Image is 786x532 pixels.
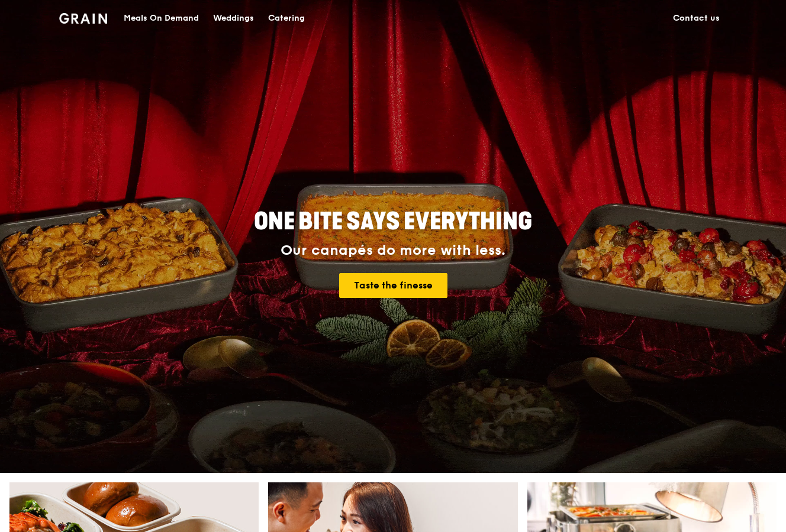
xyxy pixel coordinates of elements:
[254,207,532,236] span: ONE BITE SAYS EVERYTHING
[213,1,254,36] div: Weddings
[339,273,447,298] a: Taste the finesse
[666,1,727,36] a: Contact us
[206,1,261,36] a: Weddings
[59,13,107,24] img: Grain
[268,1,305,36] div: Catering
[180,242,606,259] div: Our canapés do more with less.
[261,1,312,36] a: Catering
[124,1,199,36] div: Meals On Demand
